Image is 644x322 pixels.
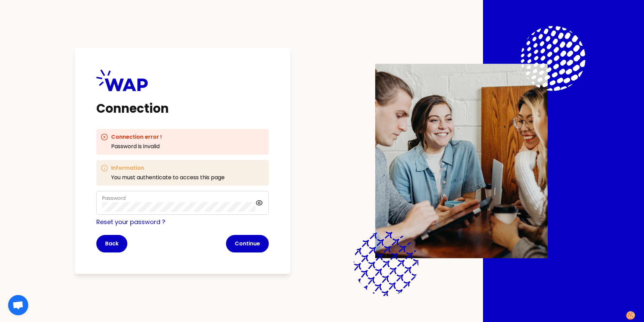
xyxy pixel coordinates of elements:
[102,195,126,202] label: Password
[96,218,165,226] a: Reset your password ?
[375,64,548,258] img: Description
[96,235,127,252] button: Back
[8,295,28,315] div: Ouvrir le chat
[111,133,162,141] h3: Connection error !
[111,173,225,182] p: You must authenticate to access this page
[226,235,269,252] button: Continue
[111,142,162,151] p: Password is invalid
[96,102,269,115] h1: Connection
[111,164,225,172] h3: Information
